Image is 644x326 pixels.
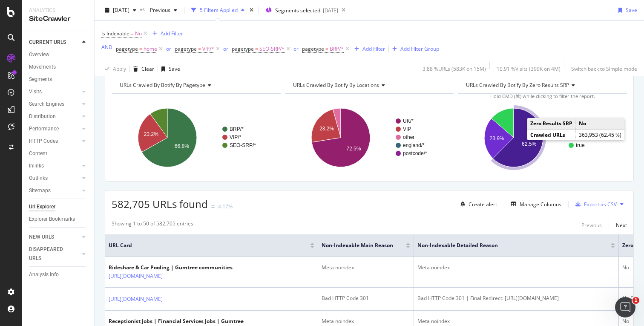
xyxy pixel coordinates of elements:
text: VIP/* [230,134,241,140]
span: vs [140,6,147,13]
div: Save [626,6,637,14]
div: Outlinks [29,174,48,183]
div: Segments [29,75,52,84]
button: Create alert [457,197,497,211]
div: NEW URLS [29,233,54,242]
div: Bad HTTP Code 301 [322,294,410,302]
h4: URLs Crawled By Botify By locations [291,78,446,92]
span: 2025 Oct. 5th [113,6,129,14]
div: Content [29,149,47,158]
span: URL Card [109,242,308,249]
a: Segments [29,75,88,84]
span: URLs Crawled By Botify By locations [293,81,379,89]
svg: A chart. [112,101,281,175]
button: [DATE] [101,3,140,17]
td: Zero Results SRP [527,118,576,129]
span: = [139,45,142,52]
iframe: Intercom live chat [615,297,635,317]
div: Meta noindex [417,264,615,271]
button: Switch back to Simple mode [568,62,637,76]
div: Create alert [469,201,497,208]
div: Meta noindex [322,264,410,271]
span: Is Indexable [101,30,129,37]
button: Add Filter Group [389,44,439,54]
span: pagetype [232,45,254,52]
a: HTTP Codes [29,137,80,146]
svg: A chart. [285,101,454,175]
div: Distribution [29,112,56,121]
a: Distribution [29,112,80,121]
a: Url Explorer [29,202,88,211]
a: Analysis Info [29,270,88,279]
div: [DATE] [323,7,338,14]
div: Search Engines [29,100,64,109]
span: BRP/* [330,43,344,55]
h4: URLs Crawled By Botify By pagetype [118,78,273,92]
button: or [293,45,299,53]
div: Sitemaps [29,186,51,195]
a: Explorer Bookmarks [29,215,88,224]
div: 3.88 % URLs ( 583K on 15M ) [423,65,486,72]
text: 62.5% [522,141,536,147]
a: [URL][DOMAIN_NAME] [109,272,163,280]
text: 72.5% [346,146,361,152]
text: VIP [403,126,411,132]
div: Next [616,222,627,229]
a: Performance [29,124,80,133]
div: or [223,45,228,52]
button: Save [158,62,180,76]
text: true [576,142,585,148]
text: SEO-SRP/* [230,142,256,148]
div: SiteCrawler [29,14,87,24]
button: Clear [130,62,154,76]
div: DISAPPEARED URLS [29,245,72,263]
div: Analysis Info [29,270,59,279]
div: HTTP Codes [29,137,58,146]
div: Overview [29,50,49,59]
button: Add Filter [149,29,183,39]
div: or [166,45,171,52]
button: Manage Columns [508,199,561,209]
text: 23.2% [319,126,334,132]
text: No Data [576,134,595,140]
span: URLs Crawled By Botify By Zero Results SRP [466,81,569,89]
span: 1 [632,297,639,304]
div: Inlinks [29,162,44,170]
span: = [131,30,134,37]
div: Clear [141,65,154,72]
div: Add Filter Group [400,45,439,52]
span: No [135,28,142,40]
a: Search Engines [29,100,80,109]
a: NEW URLS [29,233,80,242]
div: CURRENT URLS [29,38,66,47]
div: Switch back to Simple mode [571,65,637,72]
button: AND [101,43,112,51]
a: Sitemaps [29,186,80,195]
button: Export as CSV [572,197,617,211]
svg: A chart. [458,101,627,175]
span: Segments selected [275,7,320,14]
span: SEO-SRP/* [259,43,285,55]
div: Bad HTTP Code 301 | Final Redirect: [URL][DOMAIN_NAME] [417,294,615,302]
button: Add Filter [351,44,385,54]
text: 66.8% [175,143,189,149]
div: Movements [29,63,56,72]
div: Meta noindex [417,317,615,325]
a: Inlinks [29,162,80,170]
div: Performance [29,124,59,133]
button: Apply [101,62,126,76]
a: Movements [29,63,88,72]
div: times [248,6,255,14]
a: Overview [29,50,88,59]
span: URLs Crawled By Botify By pagetype [120,81,205,89]
text: 23.9% [490,136,504,141]
span: pagetype [116,45,138,52]
span: = [325,45,328,52]
span: = [255,45,258,52]
button: Save [615,3,637,17]
div: Apply [113,65,126,72]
